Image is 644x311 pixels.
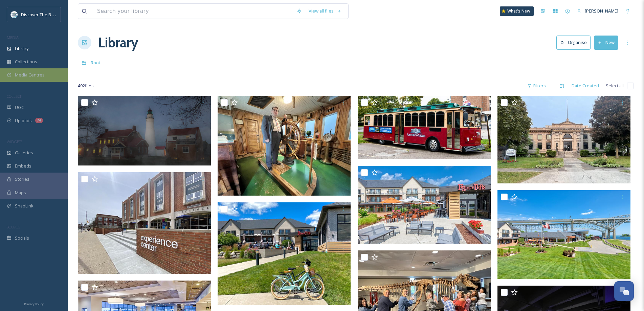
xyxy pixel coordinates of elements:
img: Freighters patio.jpg [358,166,491,244]
div: 74 [35,118,43,123]
span: 492 file s [78,83,94,89]
a: Organise [556,36,594,49]
span: Socials [15,235,29,241]
span: Galleries [15,150,33,156]
span: Maps [15,190,26,196]
span: Select all [606,83,624,89]
a: Root [91,59,101,67]
span: SnapLink [15,203,34,209]
img: Blog Featured Image 1200x628 (9).png [78,96,211,165]
img: Port Huron MuseumTrolley.jpg [358,96,491,159]
span: Discover The Blue [21,11,58,18]
img: Freighters looking from rm 202+.jpg [497,190,630,279]
span: UGC [15,104,24,111]
button: Organise [556,36,591,49]
span: MEDIA [7,35,19,40]
span: Media Centres [15,72,45,78]
a: What's New [500,6,534,16]
img: Carnegie 2023 (1).jpg [497,96,630,183]
div: Filters [524,79,549,92]
span: Stories [15,176,29,182]
input: Search your library [94,4,293,19]
span: Embeds [15,163,31,169]
span: COLLECT [7,94,21,99]
div: Date Created [568,79,602,92]
span: Privacy Policy [24,302,44,306]
img: 1710423113617.jpeg [11,11,18,18]
span: WIDGETS [7,139,22,144]
span: Collections [15,59,37,65]
span: [PERSON_NAME] [585,8,618,14]
span: SOCIALS [7,224,20,229]
a: Privacy Policy [24,299,44,308]
img: Carnegie Museum Pilot House ks bluewater.org.jpg [218,96,351,196]
img: Experience Center sc4 2022 ks pic 1 (1).jpg [78,172,211,274]
a: [PERSON_NAME] [574,4,622,18]
a: Library [98,32,138,53]
span: Uploads [15,117,32,124]
span: Root [91,60,101,66]
a: View all files [305,4,345,18]
button: Open Chat [614,281,634,301]
button: New [594,36,618,49]
img: Freighters Eatery at the DoubleTree Hotel Port Huron, Michigan's Thumbcoast photo by k.s. bluewat... [218,202,351,305]
span: Library [15,45,28,52]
